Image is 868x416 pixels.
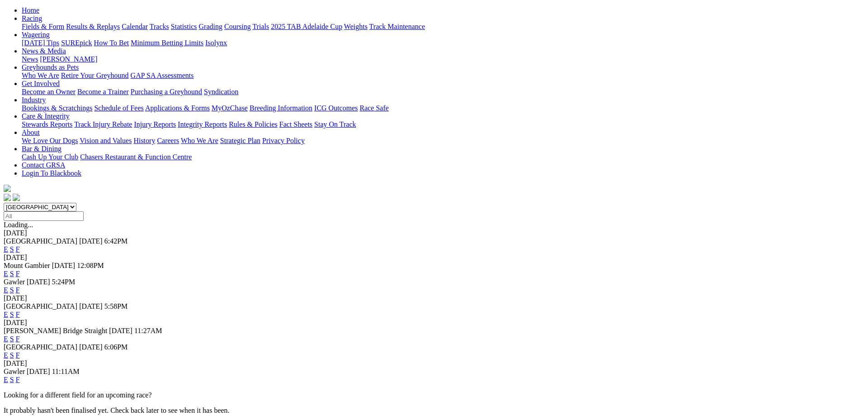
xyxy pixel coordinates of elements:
a: Stewards Reports [22,120,72,128]
a: S [10,376,14,383]
a: E [4,311,8,318]
a: Contact GRSA [22,161,65,169]
a: E [4,286,8,294]
span: [GEOGRAPHIC_DATA] [4,302,77,310]
a: Stay On Track [314,120,356,128]
div: Wagering [22,39,864,47]
div: Bar & Dining [22,153,864,161]
span: 6:42PM [104,237,128,245]
span: [PERSON_NAME] Bridge Straight [4,327,107,335]
a: Injury Reports [134,120,176,128]
a: F [16,270,20,277]
a: Calendar [122,23,148,30]
a: Minimum Betting Limits [131,39,203,47]
a: Coursing [224,23,251,30]
a: Schedule of Fees [94,104,143,112]
a: E [4,335,8,343]
a: S [10,351,14,359]
div: [DATE] [4,319,864,327]
input: Select date [4,211,84,221]
a: Retire Your Greyhound [61,72,129,79]
a: SUREpick [61,39,92,47]
span: 6:06PM [104,343,128,351]
a: Isolynx [205,39,227,47]
a: MyOzChase [212,104,248,112]
a: [DATE] Tips [22,39,59,47]
span: 11:11AM [52,368,80,375]
div: Industry [22,104,864,112]
a: F [16,245,20,253]
img: facebook.svg [4,194,11,201]
a: Breeding Information [250,104,312,112]
a: S [10,286,14,294]
a: S [10,245,14,253]
a: Become a Trainer [77,88,129,96]
a: Syndication [204,88,238,96]
a: Home [22,6,39,14]
a: 2025 TAB Adelaide Cup [271,23,342,30]
span: Gawler [4,278,25,286]
a: Bookings & Scratchings [22,104,92,112]
div: Racing [22,23,864,31]
a: Results & Replays [66,23,120,30]
a: Privacy Policy [262,137,305,144]
a: News & Media [22,47,66,55]
a: Purchasing a Greyhound [131,88,202,96]
a: Careers [157,137,179,144]
partial: It probably hasn't been finalised yet. Check back later to see when it has been. [4,406,230,414]
a: Cash Up Your Club [22,153,78,161]
a: Statistics [171,23,197,30]
img: twitter.svg [13,194,20,201]
div: Get Involved [22,88,864,96]
a: We Love Our Dogs [22,137,78,144]
a: Integrity Reports [178,120,227,128]
a: News [22,55,38,63]
a: F [16,376,20,383]
span: Gawler [4,368,25,375]
span: [DATE] [79,302,103,310]
span: 12:08PM [77,262,104,269]
img: logo-grsa-white.png [4,185,11,192]
a: S [10,270,14,277]
div: [DATE] [4,359,864,368]
span: 5:24PM [52,278,75,286]
a: Who We Are [181,137,218,144]
a: F [16,311,20,318]
a: Wagering [22,31,50,38]
a: Become an Owner [22,88,75,96]
a: Track Injury Rebate [74,120,132,128]
a: Trials [252,23,269,30]
a: Fact Sheets [279,120,312,128]
span: 11:27AM [134,327,162,335]
a: Applications & Forms [145,104,210,112]
a: F [16,286,20,294]
a: Track Maintenance [369,23,425,30]
a: How To Bet [94,39,129,47]
a: History [133,137,155,144]
div: News & Media [22,55,864,63]
a: Rules & Policies [229,120,278,128]
a: E [4,376,8,383]
span: [DATE] [109,327,132,335]
a: Chasers Restaurant & Function Centre [80,153,192,161]
span: [DATE] [27,278,50,286]
span: [GEOGRAPHIC_DATA] [4,343,77,351]
a: Get Involved [22,80,60,87]
a: F [16,351,20,359]
a: Who We Are [22,72,59,79]
span: Loading... [4,221,33,229]
span: [DATE] [27,368,50,375]
a: E [4,245,8,253]
div: Greyhounds as Pets [22,72,864,80]
a: GAP SA Assessments [131,72,194,79]
a: Race Safe [359,104,388,112]
span: [DATE] [79,343,103,351]
div: [DATE] [4,294,864,302]
div: About [22,137,864,145]
a: Grading [199,23,222,30]
a: About [22,129,40,136]
div: [DATE] [4,229,864,237]
div: [DATE] [4,253,864,262]
a: S [10,311,14,318]
span: Mount Gambier [4,262,50,269]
